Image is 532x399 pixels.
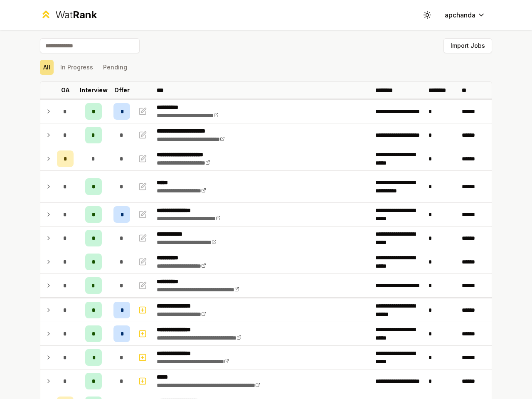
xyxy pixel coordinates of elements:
p: Offer [114,86,130,94]
p: Interview [80,86,108,94]
button: Import Jobs [443,38,492,53]
div: Wat [55,8,97,22]
a: WatRank [40,8,97,22]
button: Pending [100,60,131,75]
button: In Progress [57,60,96,75]
span: apchanda [445,10,475,20]
span: Rank [73,9,97,21]
button: apchanda [438,7,492,22]
button: All [40,60,54,75]
p: OA [61,86,70,94]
